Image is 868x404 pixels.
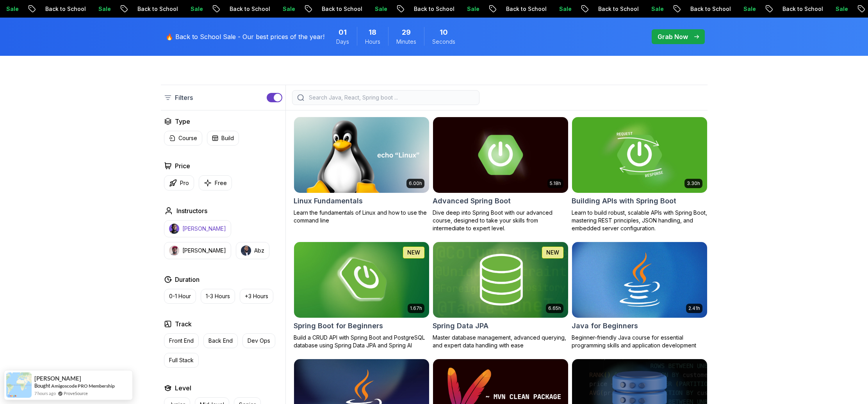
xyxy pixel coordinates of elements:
[294,242,430,349] a: Spring Boot for Beginners card1.67hNEWSpring Boot for BeginnersBuild a CRUD API with Spring Boot ...
[175,117,190,126] h2: Type
[572,117,707,193] img: Building APIs with Spring Boot card
[207,131,239,146] button: Build
[169,224,179,234] img: instructor img
[339,27,347,38] span: 1 Days
[206,292,230,300] p: 1-3 Hours
[182,247,226,255] p: [PERSON_NAME]
[572,320,638,331] h2: Java for Beginners
[294,320,383,331] h2: Spring Boot for Beginners
[242,333,275,348] button: Dev Ops
[572,209,708,232] p: Learn to build robust, scalable APIs with Spring Boot, mastering REST principles, JSON handling, ...
[294,117,429,193] img: Linux Fundamentals card
[369,27,376,38] span: 18 Hours
[294,334,430,349] p: Build a CRUD API with Spring Boot and PostgreSQL database using Spring Data JPA and Spring AI
[433,242,569,349] a: Spring Data JPA card6.65hNEWSpring Data JPAMaster database management, advanced querying, and exp...
[199,175,232,190] button: Free
[175,319,192,329] h2: Track
[771,5,824,13] p: Back to School
[572,334,708,349] p: Beginner-friendly Java course for essential programming skills and application development
[87,5,112,13] p: Sale
[433,209,569,232] p: Dive deep into Spring Boot with our advanced course, designed to take your skills from intermedia...
[164,289,196,304] button: 0-1 Hour
[240,289,273,304] button: +3 Hours
[688,305,700,311] p: 2.41h
[164,131,202,146] button: Course
[175,93,193,102] p: Filters
[572,242,708,349] a: Java for Beginners card2.41hJava for BeginnersBeginner-friendly Java course for essential program...
[34,390,56,397] span: 7 hours ago
[364,5,389,13] p: Sale
[294,196,363,206] h2: Linux Fundamentals
[6,372,32,398] img: provesource social proof notification image
[548,305,561,311] p: 6.65h
[215,179,227,187] p: Free
[294,117,430,224] a: Linux Fundamentals card6.00hLinux FundamentalsLearn the fundamentals of Linux and how to use the ...
[34,383,50,389] span: Bought
[164,242,231,259] button: instructor img[PERSON_NAME]
[687,180,700,187] p: 3.30h
[176,206,207,215] h2: Instructors
[164,175,194,190] button: Pro
[495,5,548,13] p: Back to School
[587,5,640,13] p: Back to School
[365,38,380,46] span: Hours
[407,249,420,256] p: NEW
[64,390,88,397] a: ProveSource
[403,5,456,13] p: Back to School
[572,196,676,206] h2: Building APIs with Spring Boot
[294,209,430,224] p: Learn the fundamentals of Linux and how to use the command line
[546,249,559,256] p: NEW
[294,242,429,318] img: Spring Boot for Beginners card
[164,220,231,237] button: instructor img[PERSON_NAME]
[732,5,757,13] p: Sale
[236,242,269,259] button: instructor imgAbz
[824,5,849,13] p: Sale
[218,5,271,13] p: Back to School
[201,289,235,304] button: 1-3 Hours
[126,5,179,13] p: Back to School
[679,5,732,13] p: Back to School
[169,246,179,256] img: instructor img
[34,375,81,382] span: [PERSON_NAME]
[658,32,688,41] p: Grab Now
[34,5,87,13] p: Back to School
[271,5,296,13] p: Sale
[245,292,268,300] p: +3 Hours
[640,5,665,13] p: Sale
[307,94,474,101] input: Search Java, React, Spring boot ...
[169,292,191,300] p: 0-1 Hour
[175,275,200,284] h2: Duration
[572,117,708,232] a: Building APIs with Spring Boot card3.30hBuilding APIs with Spring BootLearn to build robust, scal...
[178,134,197,142] p: Course
[241,246,251,256] img: instructor img
[221,134,234,142] p: Build
[433,117,569,232] a: Advanced Spring Boot card5.18hAdvanced Spring BootDive deep into Spring Boot with our advanced co...
[179,5,204,13] p: Sale
[410,305,422,311] p: 1.67h
[166,32,324,41] p: 🔥 Back to School Sale - Our best prices of the year!
[182,225,226,233] p: [PERSON_NAME]
[336,38,349,46] span: Days
[310,5,364,13] p: Back to School
[180,179,189,187] p: Pro
[433,320,488,331] h2: Spring Data JPA
[572,242,707,318] img: Java for Beginners card
[440,27,448,38] span: 10 Seconds
[409,180,422,187] p: 6.00h
[254,247,264,255] p: Abz
[396,38,416,46] span: Minutes
[175,161,190,171] h2: Price
[169,337,194,345] p: Front End
[433,117,568,193] img: Advanced Spring Boot card
[548,5,573,13] p: Sale
[433,196,511,206] h2: Advanced Spring Boot
[169,356,194,364] p: Full Stack
[164,353,199,368] button: Full Stack
[433,334,569,349] p: Master database management, advanced querying, and expert data handling with ease
[433,242,568,318] img: Spring Data JPA card
[456,5,481,13] p: Sale
[51,383,115,389] a: Amigoscode PRO Membership
[248,337,270,345] p: Dev Ops
[402,27,411,38] span: 29 Minutes
[550,180,561,187] p: 5.18h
